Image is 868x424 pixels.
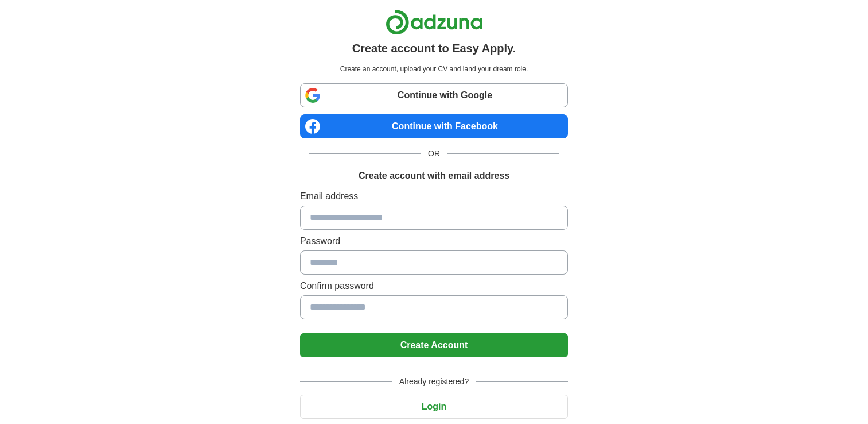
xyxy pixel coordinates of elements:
[386,9,483,35] img: Adzuna logo
[392,376,476,388] span: Already registered?
[300,333,568,357] button: Create Account
[300,234,568,248] label: Password
[352,40,516,57] h1: Create account to Easy Apply.
[300,190,568,203] label: Email address
[421,148,447,160] span: OR
[359,169,509,183] h1: Create account with email address
[302,64,566,74] p: Create an account, upload your CV and land your dream role.
[300,279,568,293] label: Confirm password
[300,114,568,138] a: Continue with Facebook
[300,83,568,107] a: Continue with Google
[300,395,568,419] button: Login
[300,402,568,411] a: Login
